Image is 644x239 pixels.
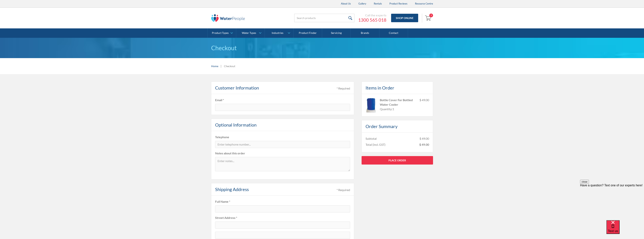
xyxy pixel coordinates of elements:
div: Bottle Cover For Bottled Water Cooler [380,98,416,107]
div: Total (incl. GST) [366,142,385,147]
div: $ 49.00 [419,136,429,141]
a: 1300 565 018 [358,17,386,23]
label: Notes about this order [215,151,350,156]
div: Industries [272,31,283,35]
h4: Order Summary [366,123,397,130]
h4: Items in Order [366,84,394,91]
h4: Customer Information [215,84,259,91]
div: Water Types [242,31,256,35]
input: Search products [294,14,354,22]
div: * Required [337,86,350,91]
iframe: podium webchat widget prompt [580,180,644,225]
label: Full Name * [215,199,350,204]
div: Call the experts [358,13,386,17]
div: $ 49.00 [419,142,429,147]
a: Servicing [322,28,351,38]
a: Contact [379,28,408,38]
div: Quantity: [380,107,392,111]
div: Subtotal [366,136,377,141]
div: $ 49.00 [419,98,429,113]
label: Email * [215,98,350,102]
iframe: podium webchat widget bubble [606,220,644,239]
div: 1 [429,14,433,17]
a: Home [211,64,218,68]
div: Product Types [212,31,229,35]
a: Open cart containing 1 items [424,14,433,23]
div: 1 [392,107,394,111]
img: The Water People [211,14,245,22]
a: Place Order [362,156,433,165]
a: Product Finder [294,28,322,38]
h4: Optional Information [215,121,256,128]
img: shopping cart [425,15,432,21]
a: Water Types [236,28,265,38]
h4: Shipping Address [215,186,249,193]
a: Brands [351,28,379,38]
div: Checkout [224,64,235,68]
a: Shop Online [391,14,418,22]
a: Product Types [208,28,236,38]
label: Street Address * [215,215,350,220]
input: Enter telephone number... [215,141,350,148]
div: | [220,64,222,68]
label: Telephone [215,135,350,139]
h1: Checkout [211,43,433,52]
a: Industries [265,28,293,38]
div: * Required [337,188,350,192]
